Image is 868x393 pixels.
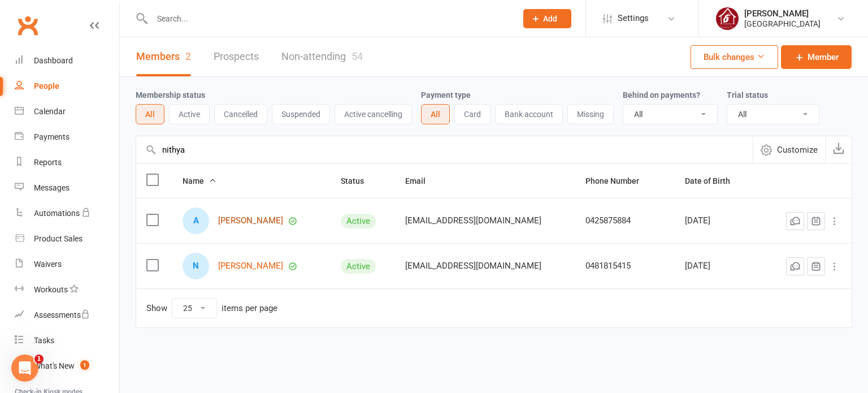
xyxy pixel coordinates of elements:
[34,132,70,141] div: Payments
[691,45,778,69] button: Bulk changes
[781,45,852,69] a: Member
[218,261,283,271] a: [PERSON_NAME]
[183,174,216,188] button: Name
[567,104,614,124] button: Missing
[543,14,557,23] span: Add
[495,104,563,124] button: Bank account
[136,136,753,163] input: Search by contact name
[214,37,259,76] a: Prospects
[685,174,743,188] button: Date of Birth
[34,355,44,364] span: 1
[685,261,754,271] div: [DATE]
[34,260,62,269] div: Waivers
[14,11,42,40] a: Clubworx
[34,158,62,167] div: Reports
[183,176,216,185] span: Name
[585,216,665,226] div: 0425875884
[222,304,277,313] div: items per page
[136,37,191,76] a: Members2
[34,209,80,218] div: Automations
[405,174,438,188] button: Email
[136,90,205,100] label: Membership status
[351,50,363,62] div: 54
[15,74,119,99] a: People
[11,355,38,382] iframe: Intercom live chat
[341,174,376,188] button: Status
[15,303,119,328] a: Assessments
[808,50,839,64] span: Member
[454,104,491,124] button: Card
[15,150,119,175] a: Reports
[335,104,412,124] button: Active cancelling
[623,90,700,100] label: Behind on payments?
[136,104,164,124] button: All
[341,259,376,274] div: Active
[15,277,119,303] a: Workouts
[15,175,119,201] a: Messages
[34,336,54,345] div: Tasks
[34,183,70,192] div: Messages
[777,143,818,157] span: Customize
[183,208,209,234] div: Athiti
[341,176,376,185] span: Status
[34,310,90,319] div: Assessments
[15,328,119,353] a: Tasks
[405,255,541,277] span: [EMAIL_ADDRESS][DOMAIN_NAME]
[753,136,825,163] button: Customize
[421,90,471,100] label: Payment type
[272,104,330,124] button: Suspended
[146,298,277,318] div: Show
[727,90,768,100] label: Trial status
[585,261,665,271] div: 0481815415
[80,360,89,370] span: 1
[218,216,283,226] a: [PERSON_NAME]
[149,11,509,27] input: Search...
[15,252,119,277] a: Waivers
[15,48,119,74] a: Dashboard
[405,210,541,231] span: [EMAIL_ADDRESS][DOMAIN_NAME]
[585,174,652,188] button: Phone Number
[34,56,73,65] div: Dashboard
[281,37,363,76] a: Non-attending54
[214,104,267,124] button: Cancelled
[421,104,450,124] button: All
[15,353,119,379] a: What's New1
[34,81,59,90] div: People
[34,107,66,116] div: Calendar
[183,253,209,279] div: Nithila
[685,216,754,226] div: [DATE]
[185,50,191,62] div: 2
[15,201,119,226] a: Automations
[744,19,821,29] div: [GEOGRAPHIC_DATA]
[34,285,68,294] div: Workouts
[34,234,83,243] div: Product Sales
[341,214,376,228] div: Active
[15,226,119,252] a: Product Sales
[618,6,649,31] span: Settings
[15,99,119,124] a: Calendar
[34,361,75,370] div: What's New
[523,9,571,28] button: Add
[15,124,119,150] a: Payments
[685,176,743,185] span: Date of Birth
[585,176,652,185] span: Phone Number
[744,8,821,19] div: [PERSON_NAME]
[169,104,210,124] button: Active
[405,176,438,185] span: Email
[716,7,739,30] img: thumb_image1742719452.png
